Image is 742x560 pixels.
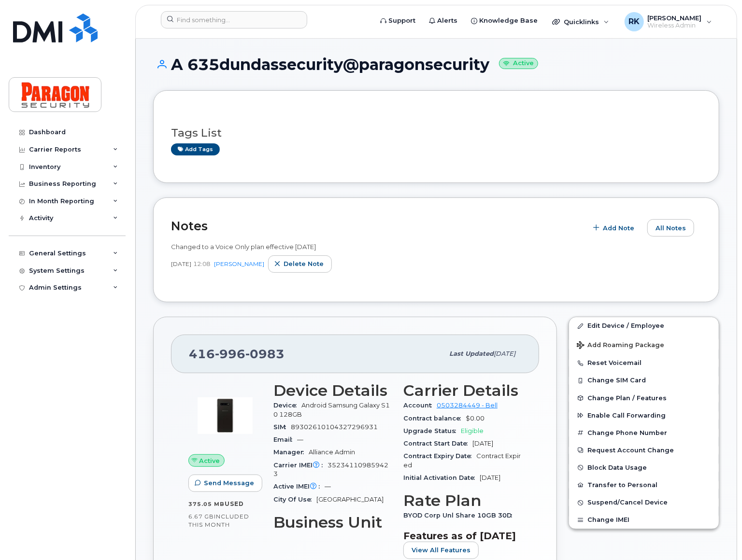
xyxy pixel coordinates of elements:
h3: Features as of [DATE] [403,530,522,542]
span: Contract balance [403,415,466,422]
span: SIM [273,423,291,431]
span: BYOD Corp Unl Share 10GB 30D [403,512,517,519]
button: Add Note [587,219,642,237]
span: Eligible [461,427,484,434]
span: Email [273,436,297,443]
button: Request Account Change [569,442,719,459]
button: Delete note [268,255,332,273]
span: Alliance Admin [309,448,355,456]
span: — [297,436,303,443]
span: included this month [188,513,249,529]
button: Change IMEI [569,511,719,529]
span: 996 [215,347,245,361]
button: Change Plan / Features [569,390,719,407]
a: Edit Device / Employee [569,317,719,335]
span: — [325,483,331,490]
span: [DATE] [171,260,191,268]
span: Send Message [204,478,254,488]
span: $0.00 [466,415,485,422]
button: Send Message [188,475,262,492]
span: Account [403,402,437,409]
span: 12:08 [193,260,210,268]
span: Suspend/Cancel Device [587,499,668,506]
span: 0983 [245,347,285,361]
button: All Notes [647,219,694,237]
h3: Business Unit [273,514,392,531]
button: Add Roaming Package [569,335,719,354]
span: Android Samsung Galaxy S10 128GB [273,402,390,418]
span: 89302610104327296931 [291,423,378,431]
button: Suspend/Cancel Device [569,494,719,511]
a: [PERSON_NAME] [214,260,264,267]
span: Manager [273,448,309,456]
span: Contract Expired [403,452,521,468]
span: Carrier IMEI [273,462,328,469]
h2: Notes [171,219,583,233]
a: 0503284449 - Bell [437,402,498,409]
button: Reset Voicemail [569,354,719,372]
img: image20231002-3703462-dkhqql.jpeg [196,387,254,445]
button: Enable Call Forwarding [569,407,719,424]
button: Change SIM Card [569,372,719,389]
h1: A 635dundassecurity@paragonsecurity [153,56,719,73]
span: Initial Activation Date [403,474,480,481]
span: 416 [189,347,285,361]
span: Contract Start Date [403,440,472,447]
span: 375.05 MB [188,501,225,507]
span: Upgrade Status [403,427,461,434]
span: Device [273,402,301,409]
span: Add Note [603,224,634,233]
h3: Carrier Details [403,382,522,399]
button: Transfer to Personal [569,476,719,494]
span: 352341109859423 [273,462,388,477]
span: [DATE] [472,440,493,447]
span: Contract Expiry Date [403,452,476,460]
small: Active [499,58,538,69]
span: Active IMEI [273,483,325,490]
button: View All Features [403,542,479,559]
span: Add Roaming Package [577,341,664,350]
h3: Device Details [273,382,392,399]
span: City Of Use [273,496,316,503]
span: 6.67 GB [188,513,214,520]
span: [DATE] [480,474,500,481]
span: used [225,500,244,507]
span: [DATE] [494,350,515,357]
h3: Tags List [171,127,701,139]
span: View All Features [412,546,471,555]
span: Last updated [449,350,494,357]
button: Block Data Usage [569,459,719,476]
span: Active [200,456,220,465]
span: Change Plan / Features [587,394,667,402]
button: Change Phone Number [569,424,719,442]
span: Changed to a Voice Only plan effective [DATE] [171,243,316,251]
a: Add tags [171,143,220,155]
span: Delete note [284,259,324,268]
span: [GEOGRAPHIC_DATA] [316,496,384,503]
span: All Notes [656,224,686,233]
span: Enable Call Forwarding [587,412,666,419]
h3: Rate Plan [403,492,522,509]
